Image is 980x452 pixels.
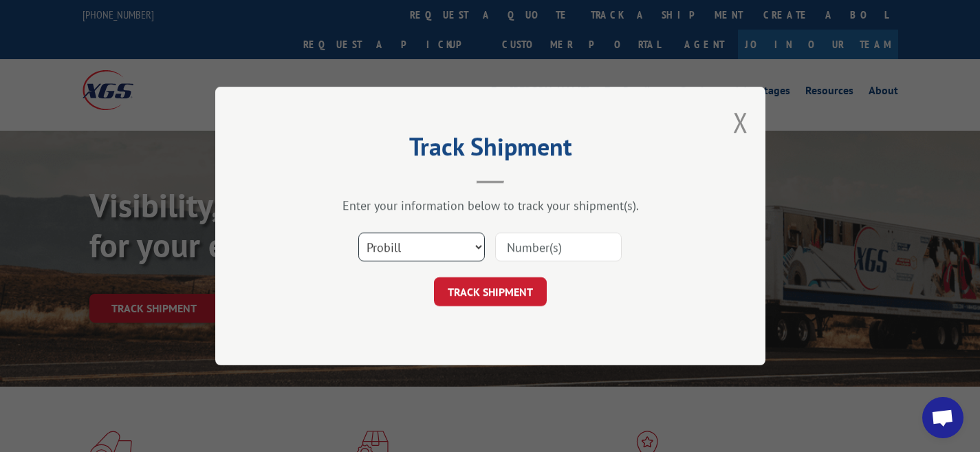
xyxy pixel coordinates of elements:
[733,104,748,140] button: Close modal
[284,197,697,213] div: Enter your information below to track your shipment(s).
[434,277,547,306] button: TRACK SHIPMENT
[495,233,622,261] input: Number(s)
[922,397,963,438] a: Open chat
[284,137,697,163] h2: Track Shipment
